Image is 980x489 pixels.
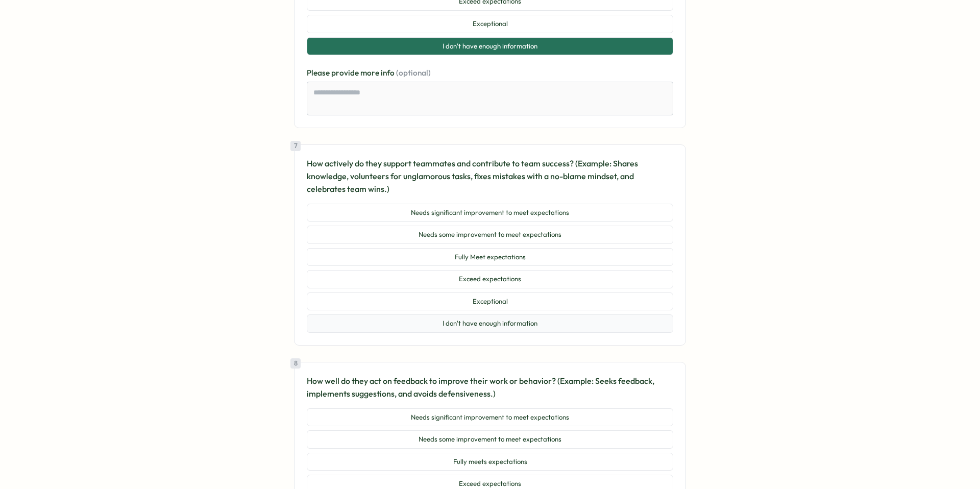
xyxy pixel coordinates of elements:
span: more [360,68,381,78]
button: Fully meets expectations [307,453,673,471]
button: Fully Meet expectations [307,248,673,266]
button: Exceptional [307,15,673,33]
button: I don't have enough information [307,37,673,56]
button: Needs some improvement to meet expectations [307,226,673,244]
button: I don't have enough information [307,314,673,333]
span: provide [331,68,360,78]
p: How actively do they support teammates and contribute to team success? (Example: Shares knowledge... [307,157,673,195]
span: info [381,68,396,78]
div: 7 [290,141,301,151]
div: 8 [290,358,301,369]
span: Please [307,68,331,78]
button: Exceed expectations [307,270,673,288]
span: (optional) [396,68,431,78]
button: Needs significant improvement to meet expectations [307,408,673,427]
button: Needs significant improvement to meet expectations [307,204,673,222]
p: How well do they act on feedback to improve their work or behavior? (Example: Seeks feedback, imp... [307,375,673,400]
button: Exceptional [307,292,673,311]
button: Needs some improvement to meet expectations [307,430,673,449]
